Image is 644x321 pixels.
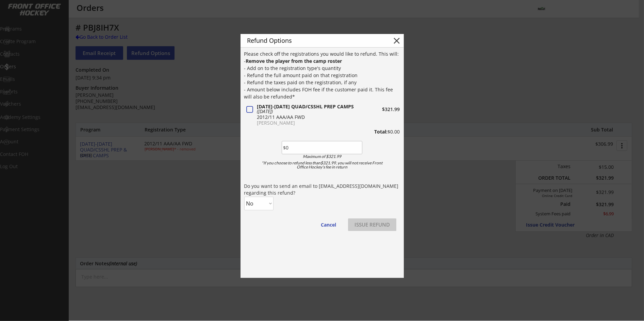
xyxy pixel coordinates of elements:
[282,141,363,154] input: Amount to refund
[374,128,387,135] strong: Total:
[257,161,388,169] div: *If you choose to refund less than$321.99, you will not receive Front Office Hockey's fee in return
[314,218,343,231] button: Cancel
[257,121,361,126] div: Removed
[247,37,381,43] div: Refund Options
[257,115,361,120] div: 2012/11 AAA/AA FWD
[244,183,400,196] div: Do you want to send an email to [EMAIL_ADDRESS][DOMAIN_NAME] regarding this refund?
[257,103,354,110] strong: [DATE]-[DATE] QUAD/CSSHL PREP CAMPS
[283,155,360,159] div: Maximum of $321.99
[348,218,396,231] button: ISSUE REFUND
[246,58,342,64] strong: Remove the player from the camp roster
[244,50,400,100] div: Please check off the registrations you would like to refund. This will: - - Add on to the registr...
[257,121,361,125] div: [PERSON_NAME]
[356,129,400,134] div: $0.00
[392,36,402,46] button: close
[362,107,400,112] div: $321.99
[257,108,273,114] em: ([DATE])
